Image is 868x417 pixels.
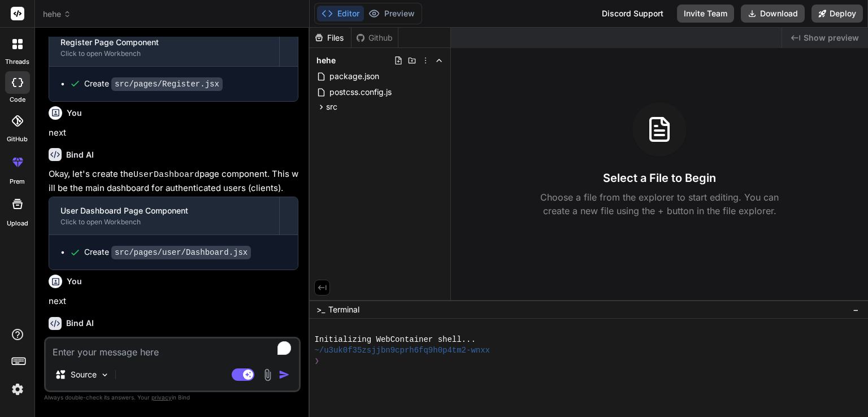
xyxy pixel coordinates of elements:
button: Preview [364,6,419,21]
h6: You [67,107,82,119]
span: Show preview [804,32,859,44]
label: GitHub [7,134,28,144]
h3: Select a File to Begin [603,170,716,186]
div: Create [84,246,251,258]
textarea: To enrich screen reader interactions, please activate Accessibility in Grammarly extension settings [46,338,299,359]
code: UserDashboard [133,170,199,180]
label: threads [5,57,29,67]
span: Initializing WebContainer shell... [314,335,475,345]
img: icon [279,369,290,380]
button: User Dashboard Page ComponentClick to open Workbench [49,197,279,234]
p: Okay, let's create the page component. This will be the main dashboard for authenticated users (c... [49,168,298,194]
div: Register Page Component [60,37,268,48]
div: Github [351,32,398,44]
button: Editor [317,6,364,21]
div: Files [310,32,351,44]
img: settings [8,380,27,399]
span: Terminal [328,304,359,315]
div: User Dashboard Page Component [60,205,268,216]
span: ~/u3uk0f35zsjjbn9cprh6fq9h0p4tm2-wnxx [314,345,490,356]
img: Pick Models [100,370,110,380]
label: Upload [7,219,28,228]
button: Register Page ComponentClick to open Workbench [49,29,279,66]
button: Invite Team [677,5,734,23]
h6: You [67,276,82,287]
p: next [49,127,298,140]
button: Download [741,5,805,23]
p: Source [71,369,97,380]
p: next [49,295,298,308]
span: − [853,304,859,315]
div: Create [84,78,223,90]
div: Click to open Workbench [60,218,268,227]
span: package.json [328,69,380,83]
h6: Bind AI [66,318,94,329]
div: Discord Support [595,5,670,23]
span: privacy [151,394,172,401]
span: >_ [316,304,325,315]
button: Deploy [811,5,863,23]
div: Click to open Workbench [60,49,268,58]
h6: Bind AI [66,149,94,160]
span: hehe [43,8,71,20]
img: attachment [261,368,274,381]
code: src/pages/Register.jsx [111,77,223,91]
button: − [850,301,861,319]
label: prem [10,177,25,186]
span: postcss.config.js [328,85,393,99]
p: Choose a file from the explorer to start editing. You can create a new file using the + button in... [533,190,786,218]
label: code [10,95,25,105]
span: hehe [316,55,336,66]
code: src/pages/user/Dashboard.jsx [111,246,251,259]
span: src [326,101,337,112]
p: Always double-check its answers. Your in Bind [44,392,301,403]
span: ❯ [314,356,320,367]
